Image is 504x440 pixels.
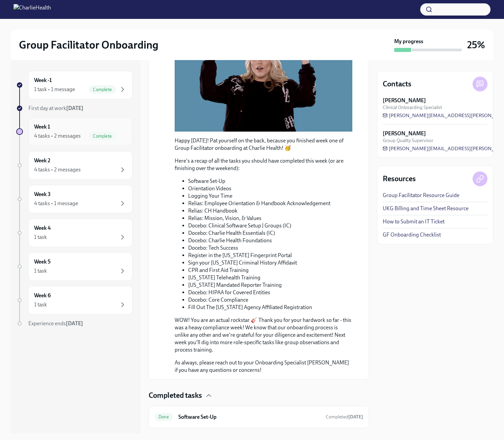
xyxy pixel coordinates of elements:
li: Relias: Mission, Vision, & Values [188,215,352,222]
div: 1 task [34,233,47,241]
p: As always, please reach out to your Onboarding Specialist [PERSON_NAME] if you have any questions... [175,359,352,374]
li: [US_STATE] Mandated Reporter Training [188,281,352,289]
h6: Week 1 [34,123,50,131]
li: Software Set-Up [188,177,352,185]
a: How to Submit an IT Ticket [383,218,445,225]
div: 1 task [34,301,47,308]
div: 4 tasks • 2 messages [34,132,81,140]
a: DoneSoftware Set-UpCompleted[DATE] [154,412,363,422]
li: Sign your [US_STATE] Criminal History Affidavit [188,259,352,267]
a: GF Onboarding Checklist [383,231,441,239]
strong: [PERSON_NAME] [383,97,426,104]
button: Zoom image [175,32,352,132]
strong: [DATE] [348,414,363,420]
span: Experience ends [28,320,83,327]
li: Orientation Videos [188,185,352,192]
span: Completed [326,414,363,420]
li: Fill Out The [US_STATE] Agency Affiliated Registration [188,304,352,311]
a: Week -11 task • 1 messageComplete [16,71,132,99]
h4: Contacts [383,79,411,89]
div: 4 tasks • 2 messages [34,166,81,173]
h6: Week 4 [34,224,51,232]
li: Docebo: Tech Success [188,244,352,252]
li: CPR and First Aid Training [188,267,352,274]
li: Relias: Employee Orientation & Handbook Acknowledgement [188,200,352,207]
li: [US_STATE] Telehealth Training [188,274,352,281]
li: Docebo: Charlie Health Foundations [188,237,352,244]
a: Week 41 task [16,219,132,247]
span: September 2nd, 2025 14:45 [326,414,363,420]
h4: Completed tasks [149,390,202,401]
h6: Week 2 [34,157,50,164]
a: Week 24 tasks • 2 messages [16,151,132,180]
a: UKG Billing and Time Sheet Resource [383,205,469,212]
span: Clinical Onboarding Specialist [383,104,442,111]
a: Week 61 task [16,286,132,314]
li: Docebo: HIPAA for Covered Entities [188,289,352,296]
h3: 25% [467,39,485,51]
img: CharlieHealth [14,4,51,15]
strong: [DATE] [66,105,83,111]
li: Logging Your Time [188,192,352,200]
div: Completed tasks [149,390,369,401]
h6: Software Set-Up [178,413,320,421]
p: Here's a recap of all the tasks you should have completed this week (or are finishing over the we... [175,157,352,172]
p: Happy [DATE]! Pat yourself on the back, because you finished week one of Group Facilitator onboar... [175,137,352,152]
span: Group Quality Supervisor [383,137,433,144]
span: Done [154,414,173,419]
li: Register in the [US_STATE] Fingerprint Portal [188,252,352,259]
li: Relias: CH Handbook [188,207,352,215]
li: Docebo: Clinical Software Setup | Groups (IC) [188,222,352,229]
li: Docebo: Core Compliance [188,296,352,304]
span: Complete [89,134,116,139]
li: Docebo: Charlie Health Essentials (IC) [188,229,352,237]
div: 4 tasks • 1 message [34,200,78,207]
span: Complete [89,87,116,92]
a: Week 51 task [16,252,132,281]
strong: [DATE] [66,320,83,327]
h6: Week 5 [34,258,51,266]
a: Week 34 tasks • 1 message [16,185,132,213]
strong: My progress [394,38,423,45]
a: Week 14 tasks • 2 messagesComplete [16,117,132,146]
h6: Week 6 [34,292,51,299]
h4: Resources [383,174,416,184]
strong: [PERSON_NAME] [383,130,426,137]
h6: Week -1 [34,77,52,84]
h6: Week 3 [34,191,51,198]
span: First day at work [28,105,83,111]
a: Group Facilitator Resource Guide [383,192,459,199]
div: 1 task • 1 message [34,86,75,93]
p: WOW! You are an actual rockstar 🎸 Thank you for your hardwork so far - this was a heavy complianc... [175,317,352,354]
h2: Group Facilitator Onboarding [19,38,158,52]
a: First day at work[DATE] [16,105,132,112]
div: 1 task [34,267,47,275]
